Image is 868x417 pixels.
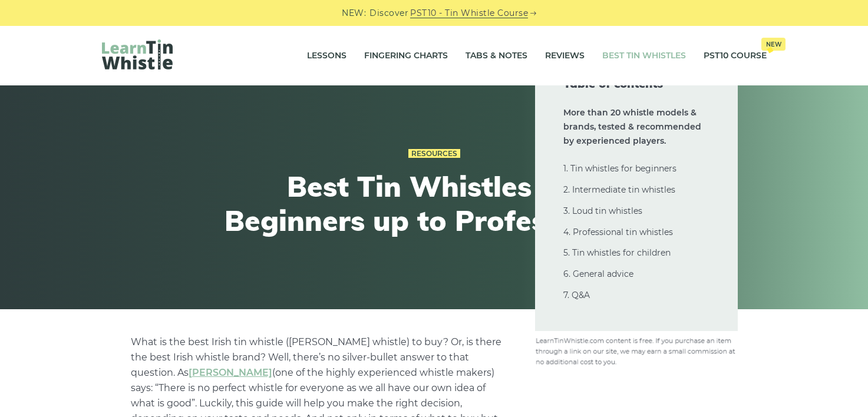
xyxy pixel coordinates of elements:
a: 1. Tin whistles for beginners [563,163,676,174]
img: disclosure [535,335,738,366]
a: 4. Professional tin whistles [563,227,673,237]
strong: More than 20 whistle models & brands, tested & recommended by experienced players. [563,107,701,146]
a: 7. Q&A [563,290,590,300]
a: undefined (opens in a new tab) [189,367,272,378]
a: Best Tin Whistles [602,41,686,71]
a: Reviews [545,41,585,71]
a: Resources [408,149,460,158]
a: 6. General advice [563,269,633,279]
a: 5. Tin whistles for children [563,247,671,258]
h1: Best Tin Whistles for Beginners up to Professionals [217,170,651,237]
span: New [761,38,786,51]
img: LearnTinWhistle.com [102,39,173,69]
a: Tabs & Notes [466,41,527,71]
a: Fingering Charts [364,41,448,71]
a: PST10 CourseNew [704,41,767,71]
a: 2. Intermediate tin whistles [563,184,675,195]
a: Lessons [307,41,346,71]
a: 3. Loud tin whistles [563,206,642,216]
